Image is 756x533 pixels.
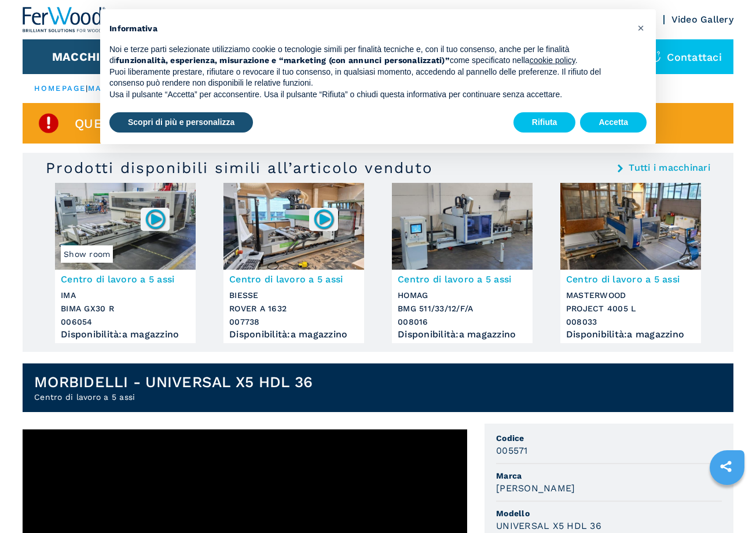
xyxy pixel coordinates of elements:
[34,84,86,93] a: HOMEPAGE
[629,163,710,172] a: Tutti i macchinari
[229,273,358,286] h3: Centro di lavoro a 5 assi
[398,289,527,329] h3: HOMAG BMG 511/33/12/F/A 008016
[671,14,733,25] a: Video Gallery
[109,44,628,67] p: Noi e terze parti selezionate utilizziamo cookie o tecnologie simili per finalità tecniche e, con...
[109,23,628,35] h2: Informativa
[496,432,722,444] span: Codice
[61,289,190,329] h3: IMA BIMA GX30 R 006054
[580,112,647,133] button: Accetta
[144,208,167,230] img: 006054
[632,19,650,37] button: Chiudi questa informativa
[638,39,733,74] div: Contattaci
[560,183,701,343] a: Centro di lavoro a 5 assi MASTERWOOD PROJECT 4005 LCentro di lavoro a 5 assiMASTERWOODPROJECT 400...
[223,183,364,270] img: Centro di lavoro a 5 assi BIESSE ROVER A 1632
[109,112,253,133] button: Scopri di più e personalizza
[46,159,433,177] h3: Prodotti disponibili simili all’articolo venduto
[52,50,129,64] button: Macchinari
[86,84,88,93] span: |
[116,56,450,65] strong: funzionalità, esperienza, misurazione e “marketing (con annunci personalizzati)”
[398,332,527,337] div: Disponibilità : a magazzino
[55,183,196,270] img: Centro di lavoro a 5 assi IMA BIMA GX30 R
[61,273,190,286] h3: Centro di lavoro a 5 assi
[61,245,113,263] span: Show room
[496,508,722,519] span: Modello
[560,183,701,270] img: Centro di lavoro a 5 assi MASTERWOOD PROJECT 4005 L
[711,452,740,481] a: sharethis
[496,519,601,532] h3: UNIVERSAL X5 HDL 36
[496,470,722,481] span: Marca
[566,289,695,329] h3: MASTERWOOD PROJECT 4005 L 008033
[398,273,527,286] h3: Centro di lavoro a 5 assi
[55,183,196,343] a: Centro di lavoro a 5 assi IMA BIMA GX30 RShow room006054Centro di lavoro a 5 assiIMABIMA GX30 R00...
[496,444,528,457] h3: 005571
[313,208,335,230] img: 007738
[34,373,313,391] h1: MORBIDELLI - UNIVERSAL X5 HDL 36
[566,273,695,286] h3: Centro di lavoro a 5 assi
[229,332,358,337] div: Disponibilità : a magazzino
[34,391,313,403] h2: Centro di lavoro a 5 assi
[392,183,533,270] img: Centro di lavoro a 5 assi HOMAG BMG 511/33/12/F/A
[513,112,576,133] button: Rifiuta
[530,56,575,65] a: cookie policy
[566,332,695,337] div: Disponibilità : a magazzino
[637,21,644,35] span: ×
[109,67,628,89] p: Puoi liberamente prestare, rifiutare o revocare il tuo consenso, in qualsiasi momento, accedendo ...
[75,117,300,130] span: Questo articolo è già venduto
[88,84,149,93] a: macchinari
[496,481,575,495] h3: [PERSON_NAME]
[23,7,106,32] img: Ferwood
[61,332,190,337] div: Disponibilità : a magazzino
[392,183,533,343] a: Centro di lavoro a 5 assi HOMAG BMG 511/33/12/F/ACentro di lavoro a 5 assiHOMAGBMG 511/33/12/F/A0...
[707,481,747,524] iframe: Chat
[229,289,358,329] h3: BIESSE ROVER A 1632 007738
[37,112,60,135] img: SoldProduct
[109,89,628,101] p: Usa il pulsante “Accetta” per acconsentire. Usa il pulsante “Rifiuta” o chiudi questa informativa...
[223,183,364,343] a: Centro di lavoro a 5 assi BIESSE ROVER A 1632007738Centro di lavoro a 5 assiBIESSEROVER A 1632007...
